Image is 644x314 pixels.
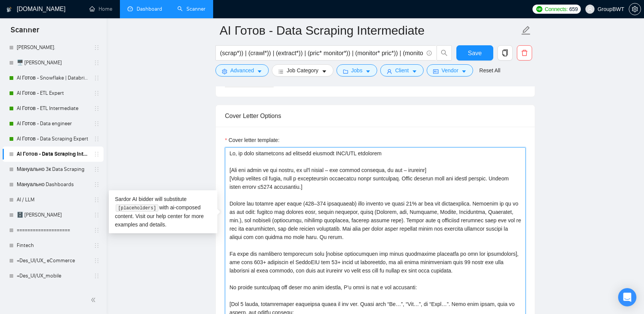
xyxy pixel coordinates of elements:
[437,49,451,56] span: search
[94,105,100,112] span: holder
[517,49,532,56] span: delete
[94,151,100,157] span: holder
[365,69,371,74] span: caret-down
[94,121,100,127] span: holder
[545,5,567,13] span: Connects:
[412,69,417,74] span: caret-down
[220,21,520,40] input: Scanner name...
[536,6,542,12] img: upwork-logo.png
[272,64,333,77] button: barsJob Categorycaret-down
[569,5,578,13] span: 659
[94,166,100,172] span: holder
[521,26,531,35] span: edit
[456,45,493,61] button: Save
[17,40,89,55] a: [PERSON_NAME].
[629,3,641,15] button: setting
[17,177,89,192] a: Мануально Dashboards
[94,45,100,51] span: holder
[629,6,641,12] span: setting
[257,69,262,74] span: caret-down
[17,253,89,268] a: +Des_UI/UX_ eCommerce
[116,204,158,212] code: [placeholders]
[17,101,89,116] a: AI Готов - ETL Intermediate
[94,242,100,249] span: holder
[225,105,526,127] div: Cover Letter Options
[498,49,512,56] span: copy
[220,48,423,58] input: Search Freelance Jobs...
[461,69,467,74] span: caret-down
[17,268,89,284] a: +Des_UI/UX_mobile
[387,69,392,74] span: user
[6,3,12,16] img: logo
[91,296,98,304] span: double-left
[94,212,100,218] span: holder
[225,136,279,144] label: Cover letter template:
[479,66,500,75] a: Reset All
[380,64,424,77] button: userClientcaret-down
[17,147,89,162] a: AI Готов - Data Scraping Intermediate
[94,136,100,142] span: holder
[336,64,378,77] button: folderJobscaret-down
[343,69,348,74] span: folder
[17,192,89,207] a: AI / LLM
[278,69,284,74] span: bars
[156,213,182,219] a: help center
[395,66,409,75] span: Client
[17,238,89,253] a: Fintech
[442,66,458,75] span: Vendor
[17,284,89,299] a: +Des_UI/UX_education
[437,45,452,61] button: search
[94,90,100,96] span: holder
[587,6,593,12] span: user
[497,45,513,61] button: copy
[517,45,532,61] button: delete
[222,69,227,74] span: setting
[94,75,100,81] span: holder
[94,273,100,279] span: holder
[230,66,254,75] span: Advanced
[17,223,89,238] a: ====================
[94,197,100,203] span: holder
[287,66,318,75] span: Job Category
[629,6,641,12] a: setting
[17,55,89,70] a: 🖥️ [PERSON_NAME]
[94,182,100,188] span: holder
[17,207,89,223] a: 🗄️ [PERSON_NAME]
[427,51,432,56] span: info-circle
[17,70,89,86] a: AI Готов - Snowflake | Databricks
[17,116,89,131] a: AI Готов - Data engineer
[17,162,89,177] a: Мануально 3к Data Scraping
[94,60,100,66] span: holder
[89,6,112,12] a: homeHome
[17,131,89,147] a: AI Готов - Data Scraping Expert
[322,69,327,74] span: caret-down
[433,69,438,74] span: idcard
[468,48,481,58] span: Save
[17,86,89,101] a: AI Готов - ETL Expert
[94,258,100,264] span: holder
[109,190,217,233] div: Sardor AI bidder will substitute with ai-composed content. Visit our for more examples and details.
[5,24,45,40] span: Scanner
[618,288,636,306] div: Open Intercom Messenger
[427,64,473,77] button: idcardVendorcaret-down
[94,227,100,233] span: holder
[215,64,269,77] button: settingAdvancedcaret-down
[177,6,206,12] a: searchScanner
[351,66,363,75] span: Jobs
[128,6,162,12] a: dashboardDashboard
